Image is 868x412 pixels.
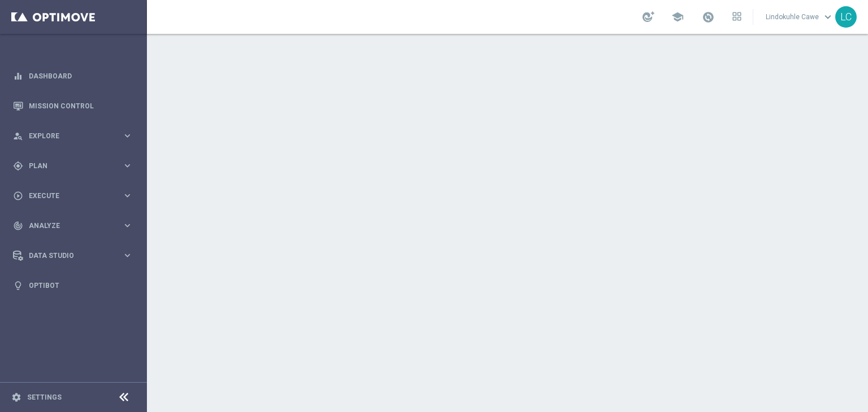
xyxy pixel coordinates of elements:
[13,191,23,201] i: play_circle_outline
[29,252,122,259] span: Data Studio
[29,192,122,199] span: Execute
[12,161,133,170] button: gps_fixed Plan keyboard_arrow_right
[122,130,133,141] i: keyboard_arrow_right
[671,11,684,23] span: school
[11,392,21,402] i: settings
[13,191,122,201] div: Execute
[12,251,133,260] button: Data Studio keyboard_arrow_right
[29,163,122,169] span: Plan
[29,222,122,229] span: Analyze
[12,102,133,111] button: Mission Control
[12,221,133,230] button: track_changes Analyze keyboard_arrow_right
[835,6,857,28] div: LC
[13,251,122,261] div: Data Studio
[12,191,133,200] button: play_circle_outline Execute keyboard_arrow_right
[13,161,122,171] div: Plan
[13,131,23,141] i: person_search
[29,61,133,91] a: Dashboard
[13,270,133,300] div: Optibot
[29,91,133,121] a: Mission Control
[12,281,133,290] button: lightbulb Optibot
[122,250,133,261] i: keyboard_arrow_right
[12,132,133,141] button: person_search Explore keyboard_arrow_right
[13,221,122,231] div: Analyze
[122,160,133,171] i: keyboard_arrow_right
[13,91,133,121] div: Mission Control
[27,394,62,401] a: Settings
[12,72,133,81] button: equalizer Dashboard
[13,221,23,231] i: track_changes
[765,8,835,25] a: Lindokuhle Cawekeyboard_arrow_down
[122,190,133,201] i: keyboard_arrow_right
[122,220,133,231] i: keyboard_arrow_right
[13,61,133,91] div: Dashboard
[822,11,834,23] span: keyboard_arrow_down
[29,133,122,139] span: Explore
[13,131,122,141] div: Explore
[13,161,23,171] i: gps_fixed
[29,270,133,300] a: Optibot
[13,71,23,81] i: equalizer
[13,280,23,291] i: lightbulb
